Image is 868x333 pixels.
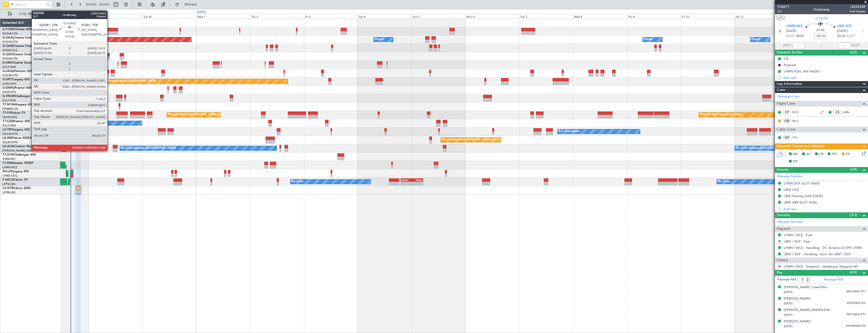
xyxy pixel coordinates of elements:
[777,81,802,87] span: Leg Information
[3,48,18,52] a: EGNR/CEG
[850,212,857,218] span: (3/3)
[3,70,14,73] span: G-JAGA
[121,144,176,152] div: No Crew Antwerp ([GEOGRAPHIC_DATA])
[3,124,16,127] a: EGLF/FAB
[784,181,820,186] div: LFMN DEP SLOT 1830Z
[3,28,33,31] a: G-FOMOGlobal 6000
[784,302,792,305] span: [DATE]
[837,29,848,34] span: [DATE]
[777,167,789,173] span: Permits
[3,86,14,89] span: G-ENRG
[3,182,16,186] a: LFPB/LBG
[3,153,14,156] span: T7-DYN
[173,1,203,9] button: Refresh
[3,115,17,119] a: VHHH/HKG
[3,78,30,81] a: G-SPCYLegacy 650
[3,178,14,181] span: F-HECD
[197,10,206,14] div: [DATE]
[850,50,857,55] span: (2/2)
[15,1,45,8] input: Airport
[3,170,29,173] a: 9H-LPZLegacy 500
[142,14,196,18] div: Tue 30
[777,50,802,55] span: Dispatch To-Dos
[784,57,788,61] div: CB
[777,101,795,107] span: Flight Crew
[784,200,817,205] div: LBSF ARR SLOT 2035z
[3,103,17,106] span: T7-N1960
[3,153,36,156] a: T7-DYNChallenger 604
[777,219,803,225] a: Manage Services
[796,34,804,39] span: 18:45
[846,324,865,328] span: AA0496664 (ID)
[837,24,852,29] span: LBSF SOF
[61,10,70,14] div: [DATE]
[3,32,18,35] a: EGGW/LTN
[819,152,823,157] span: CR
[792,135,804,140] a: YTV
[852,43,860,48] span: ALDT
[465,14,519,18] div: Mon 6
[168,111,248,119] div: Planned Maint [GEOGRAPHIC_DATA] ([GEOGRAPHIC_DATA])
[3,73,18,77] a: EGGW/LTN
[3,120,13,123] span: T7-LZZI
[784,63,796,67] div: Prebrief
[850,4,865,9] span: LMJ434R
[358,14,411,18] div: Sat 4
[792,119,804,123] a: BLO
[3,187,13,190] span: CS-DTR
[3,178,28,181] a: F-HECDFalcon 7X
[846,290,865,294] span: 390133657 (PP)
[784,285,828,290] div: [PERSON_NAME] (Lead Pax)
[3,107,18,111] a: DNMM/LOS
[86,2,110,7] span: [DATE] - [DATE]
[6,10,55,18] button: Only With Activity
[847,301,865,305] span: 652543600 (ID)
[813,7,830,12] div: Underway
[13,12,53,16] span: Only With Activity
[793,43,805,49] input: --:--
[3,128,30,131] a: LX-TROLegacy 650
[784,324,792,328] span: [DATE]
[847,34,855,39] span: ELDT
[3,128,13,131] span: LX-TRO
[644,36,653,43] div: Owner
[3,90,16,94] a: EGSS/STN
[627,14,681,18] div: Thu 9
[3,95,15,98] span: G-VNOR
[411,14,465,18] div: Sun 5
[752,36,760,43] div: Owner
[3,36,14,39] span: G-GAAL
[3,120,30,123] a: T7-LZZIPraetor 600
[3,157,15,161] a: EVRA/RIX
[736,144,791,152] div: No Crew Antwerp ([GEOGRAPHIC_DATA])
[401,179,412,182] div: HEGN
[304,14,358,18] div: Fri 3
[3,53,41,56] a: G-LEAXCessna Citation XLS
[777,277,796,282] label: Planned PAX
[784,296,811,301] div: [PERSON_NAME]
[846,312,865,317] span: 390133656 (PP)
[3,140,17,144] a: EDLW/DTM
[3,99,16,102] a: EGLF/FAB
[3,112,25,115] a: T7-FFIFalcon 7X
[180,3,202,6] span: Refresh
[3,162,12,165] span: T7-EMI
[783,135,791,140] div: ISP
[783,76,865,80] div: Add new
[784,194,823,198] div: LBSF Parking Until [DATE]
[784,239,810,244] a: LBSF / SOF - Fuel
[412,179,422,182] div: WSSL
[784,188,799,192] div: LBSF LDG
[777,143,825,149] span: Dispatch Checks and Weather
[850,167,857,172] span: (4/4)
[850,270,857,275] span: (4/4)
[573,14,627,18] div: Wed 8
[777,270,782,276] span: Pax
[784,264,858,269] a: LFMN / NCE - Dispatch - JetAdvisor Dispatch MT
[3,162,33,165] a: T7-EMIHawker 900XP
[3,191,16,194] a: LFPB/LBG
[3,70,32,73] a: G-JAGAPhenom 300
[786,34,794,39] span: ETOT
[3,145,14,148] span: LX-AOA
[824,277,843,282] a: Manage PAX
